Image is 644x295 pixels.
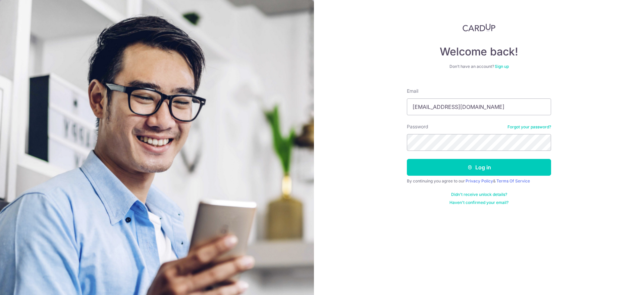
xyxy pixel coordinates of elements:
[507,124,551,130] a: Forgot your password?
[407,98,551,115] input: Enter your Email
[407,88,418,94] label: Email
[407,64,551,69] div: Don’t have an account?
[496,178,530,183] a: Terms Of Service
[451,192,507,197] a: Didn't receive unlock details?
[466,178,493,183] a: Privacy Policy
[407,178,551,184] div: By continuing you agree to our &
[407,45,551,58] h4: Welcome back!
[407,123,428,130] label: Password
[407,159,551,176] button: Log in
[495,64,509,69] a: Sign up
[463,24,495,32] img: CardUp Logo
[449,200,508,205] a: Haven't confirmed your email?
